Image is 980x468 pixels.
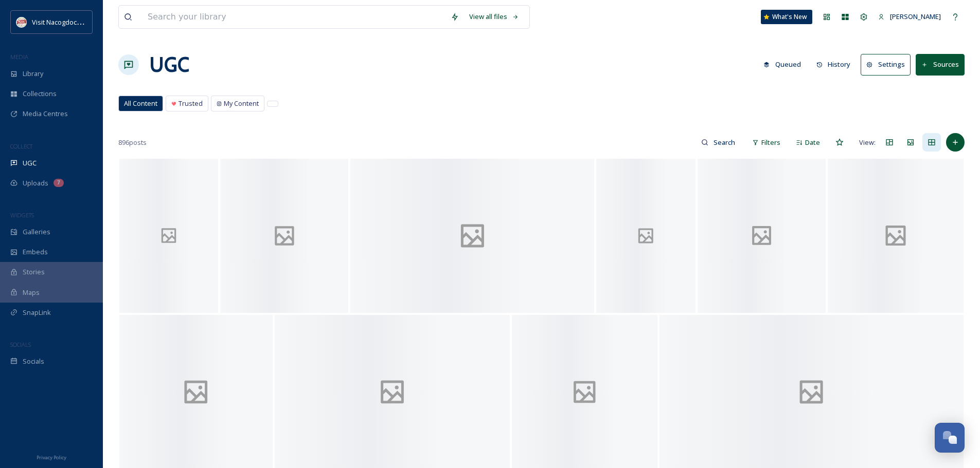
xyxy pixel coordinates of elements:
[10,341,31,348] span: SOCIALS
[811,54,861,74] a: History
[861,54,916,75] a: Settings
[54,179,64,187] div: 7
[811,54,856,74] button: History
[179,99,203,108] span: Trusted
[224,99,259,108] span: My Content
[37,451,66,463] a: Privacy Policy
[10,53,28,61] span: MEDIA
[805,138,820,147] span: Date
[464,7,524,27] a: View all files
[37,454,66,461] span: Privacy Policy
[23,288,40,297] span: Maps
[149,49,189,80] a: UGC
[861,54,911,75] button: Settings
[708,132,742,153] input: Search
[16,17,27,27] img: images%20%281%29.jpeg
[23,89,57,99] span: Collections
[23,178,48,188] span: Uploads
[859,138,876,147] span: View:
[761,10,812,24] a: What's New
[118,138,147,147] span: 896 posts
[873,7,946,27] a: [PERSON_NAME]
[23,357,44,366] span: Socials
[916,54,965,75] button: Sources
[23,158,37,168] span: UGC
[890,12,941,21] span: [PERSON_NAME]
[10,142,32,150] span: COLLECT
[23,247,48,257] span: Embeds
[10,211,34,219] span: WIDGETS
[935,423,965,453] button: Open Chat
[758,54,811,74] a: Queued
[142,6,446,28] input: Search your library
[23,267,45,277] span: Stories
[23,109,68,119] span: Media Centres
[124,99,157,108] span: All Content
[761,138,780,147] span: Filters
[23,69,43,79] span: Library
[23,227,50,237] span: Galleries
[23,308,51,317] span: SnapLink
[32,17,88,27] span: Visit Nacogdoches
[758,54,806,74] button: Queued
